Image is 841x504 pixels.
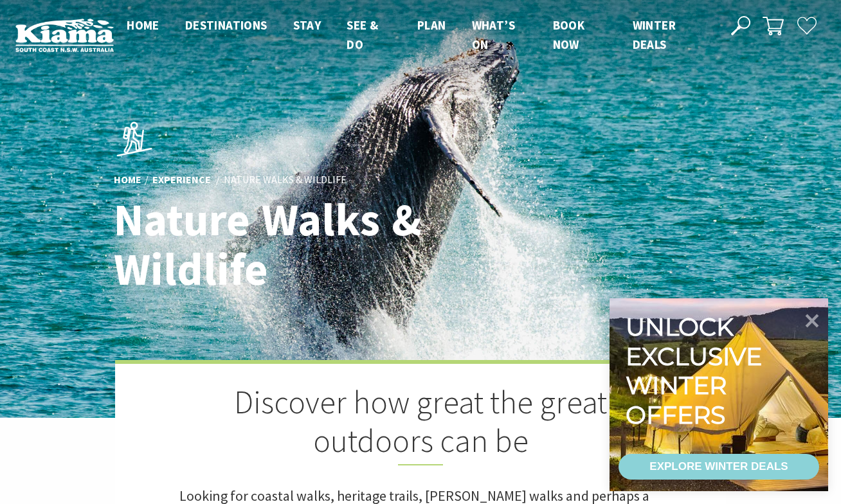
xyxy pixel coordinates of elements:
[114,15,716,55] nav: Main Menu
[114,195,477,294] h1: Nature Walks & Wildlife
[633,17,676,52] span: Winter Deals
[472,17,515,52] span: What’s On
[293,17,321,33] span: Stay
[649,454,788,480] div: EXPLORE WINTER DEALS
[417,17,446,33] span: Plan
[553,17,585,52] span: Book now
[179,383,662,465] h2: Discover how great the great outdoors can be
[626,312,768,429] div: Unlock exclusive winter offers
[347,17,378,52] span: See & Do
[114,174,141,188] a: Home
[185,17,267,33] span: Destinations
[127,17,159,33] span: Home
[224,172,347,189] li: Nature Walks & Wildlife
[152,174,211,188] a: Experience
[15,18,114,52] img: Kiama Logo
[619,454,819,480] a: EXPLORE WINTER DEALS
